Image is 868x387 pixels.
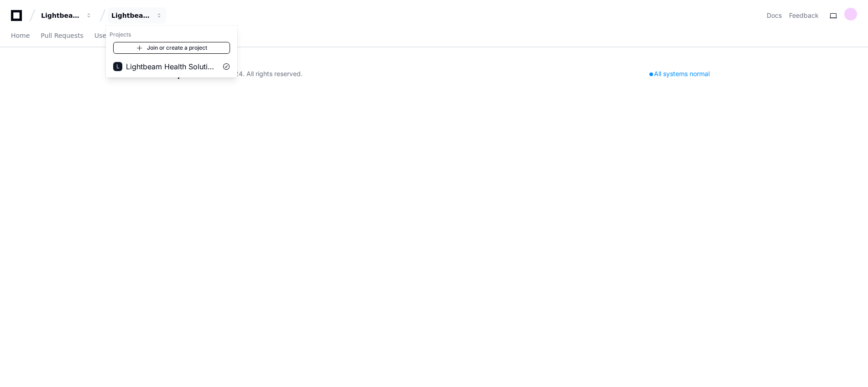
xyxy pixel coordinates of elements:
span: Lightbeam Health Solutions [126,61,217,72]
div: All systems normal [644,67,715,80]
div: Lightbeam Health [41,11,80,20]
button: Lightbeam Health [37,7,96,24]
button: Feedback [789,11,819,20]
a: Users [94,26,112,46]
button: Lightbeam Health Solutions [108,7,166,24]
a: Pull Requests [41,26,83,46]
div: © 2024. All rights reserved. [219,69,303,78]
span: Users [94,33,112,38]
div: Lightbeam Health [106,26,237,77]
h1: Projects [106,27,237,42]
a: Join or create a project [113,42,230,54]
span: Pull Requests [41,33,83,38]
span: Home [11,33,30,38]
a: Home [11,26,30,46]
div: Lightbeam Health Solutions [111,11,151,20]
a: Docs [767,11,782,20]
div: L [113,62,122,71]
